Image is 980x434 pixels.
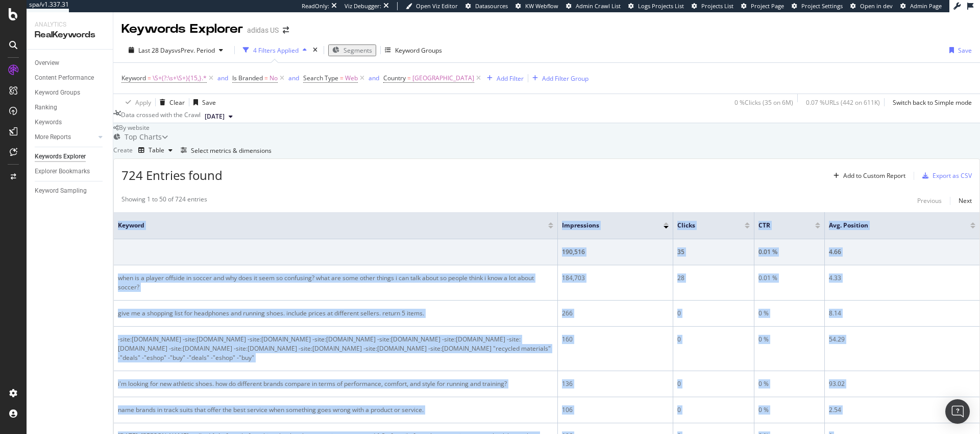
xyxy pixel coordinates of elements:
[734,98,793,107] div: 0 % Clicks ( 35 on 6M )
[741,2,784,10] a: Project Page
[232,74,263,82] span: Is Branded
[959,195,972,207] button: Next
[562,405,669,415] div: 106
[156,94,185,110] button: Clear
[369,73,379,83] button: and
[383,74,406,82] span: Country
[792,2,843,10] a: Project Settings
[900,2,942,10] a: Admin Page
[35,117,62,128] div: Keywords
[35,151,86,162] div: Keywords Explorer
[217,73,228,83] button: and
[288,73,299,83] button: and
[35,186,87,196] div: Keyword Sampling
[829,273,975,283] div: 4.33
[201,110,237,123] button: [DATE]
[119,123,150,132] span: By website
[412,71,474,85] span: [GEOGRAPHIC_DATA]
[121,110,201,123] div: Data crossed with the Crawl
[118,273,553,292] div: when is a player offside in soccer and why does it seem so confusing? what are some other things ...
[525,2,558,10] span: KW Webflow
[910,2,942,10] span: Admin Page
[758,405,820,415] div: 0 %
[35,166,106,177] a: Explorer Bookmarks
[35,102,57,113] div: Ranking
[138,46,175,55] span: Last 28 Days
[562,221,648,230] span: Impressions
[945,399,970,424] div: Open Intercom Messenger
[576,2,621,10] span: Admin Crawl List
[542,74,589,83] div: Add Filter Group
[311,45,320,55] div: times
[121,20,243,38] div: Keywords Explorer
[169,98,185,107] div: Clear
[35,73,106,83] a: Content Performance
[303,74,338,82] span: Search Type
[35,186,106,196] a: Keyword Sampling
[35,132,71,143] div: More Reports
[35,102,106,113] a: Ranking
[801,2,843,10] span: Project Settings
[113,142,177,158] div: Create
[328,44,376,56] button: Segments
[701,2,733,10] span: Projects List
[239,42,311,58] button: 4 Filters Applied
[829,405,975,415] div: 2.54
[118,379,553,389] div: i'm looking for new athletic shoes. how do different brands compare in terms of performance, comf...
[189,94,216,110] button: Save
[860,2,893,10] span: Open in dev
[121,94,151,110] button: Apply
[465,2,508,10] a: Datasources
[205,112,225,121] span: 2025 Sep. 9th
[806,98,880,107] div: 0.07 % URLs ( 442 on 611K )
[959,196,972,205] div: Next
[638,2,684,10] span: Logs Projects List
[917,195,942,207] button: Previous
[843,173,905,179] div: Add to Custom Report
[191,146,272,155] div: Select metrics & dimensions
[677,335,750,344] div: 0
[121,195,207,207] div: Showing 1 to 50 of 724 entries
[35,87,106,98] a: Keyword Groups
[483,72,524,84] button: Add Filter
[121,74,146,82] span: Keyword
[121,167,223,184] span: 724 Entries found
[758,273,820,283] div: 0.01 %
[149,147,164,153] div: Table
[566,2,621,10] a: Admin Crawl List
[302,2,329,10] div: ReadOnly:
[118,309,553,318] div: give me a shopping list for headphones and running shoes. include prices at different sellers. re...
[175,46,215,55] span: vs Prev. Period
[677,247,750,257] div: 35
[345,71,358,85] span: Web
[758,247,820,257] div: 0.01 %
[562,309,669,318] div: 266
[677,405,750,415] div: 0
[677,379,750,389] div: 0
[751,2,784,10] span: Project Page
[406,2,458,10] a: Open Viz Editor
[35,58,59,68] div: Overview
[692,2,733,10] a: Projects List
[850,2,893,10] a: Open in dev
[345,2,381,10] div: Viz Debugger:
[35,87,80,98] div: Keyword Groups
[283,27,289,34] div: arrow-right-arrow-left
[677,221,729,230] span: Clicks
[35,29,105,41] div: RealKeywords
[385,42,442,58] button: Keyword Groups
[118,335,553,362] div: -site:[DOMAIN_NAME] -site:[DOMAIN_NAME] -site:[DOMAIN_NAME] -site:[DOMAIN_NAME] -site:[DOMAIN_NAM...
[829,247,975,257] div: 4.66
[829,221,955,230] span: Avg. Position
[35,132,95,143] a: More Reports
[497,74,524,83] div: Add Filter
[758,309,820,318] div: 0 %
[177,144,272,156] button: Select metrics & dimensions
[247,25,279,35] div: adidas US
[269,71,278,85] span: No
[933,171,972,180] div: Export as CSV
[958,46,972,55] div: Save
[135,98,151,107] div: Apply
